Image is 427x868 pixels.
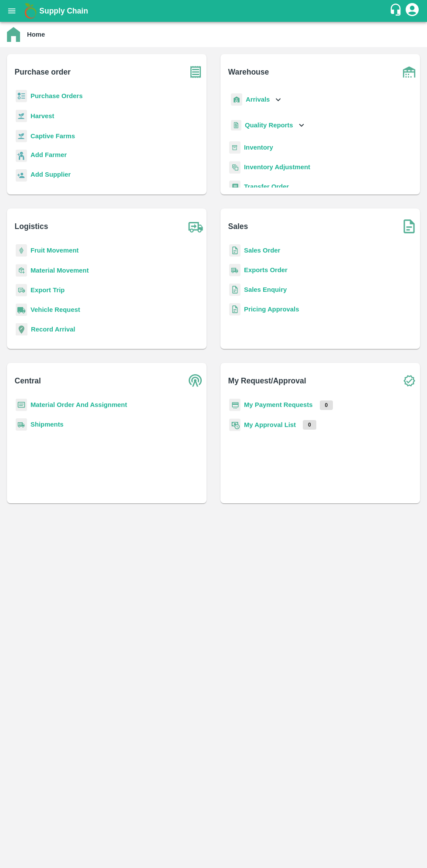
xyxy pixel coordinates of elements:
img: whInventory [229,141,241,154]
b: Purchase order [15,66,71,78]
div: Quality Reports [229,116,306,134]
img: delivery [16,284,27,297]
img: inventory [229,161,241,174]
b: Sales [228,220,248,232]
img: vehicle [16,304,27,316]
img: shipments [16,418,27,431]
a: Fruit Movement [30,247,79,254]
img: recordArrival [16,323,27,335]
img: sales [229,244,241,257]
img: qualityReport [231,120,241,131]
img: purchase [185,61,207,83]
b: Add Supplier [30,171,71,178]
img: approval [229,418,241,431]
b: Supply Chain [39,7,88,15]
a: Sales Enquiry [244,286,287,293]
img: material [16,264,27,277]
img: sales [229,303,241,316]
img: whTransfer [229,181,241,193]
a: My Payment Requests [244,401,313,408]
img: central [185,370,207,392]
b: Warehouse [228,66,269,78]
img: whArrival [231,93,242,106]
b: Add Farmer [30,151,67,158]
a: Pricing Approvals [244,306,299,313]
img: check [398,370,420,392]
b: Logistics [15,220,48,232]
a: Captive Farms [30,133,75,140]
button: open drawer [2,1,22,21]
img: supplier [16,169,27,182]
div: Arrivals [229,90,283,109]
a: Export Trip [30,287,64,294]
img: payment [229,399,241,411]
p: 0 [303,420,316,430]
img: fruit [16,244,27,257]
img: home [7,27,20,42]
a: Material Movement [30,267,89,274]
img: sales [229,284,241,296]
a: My Approval List [244,421,296,428]
img: truck [185,215,207,237]
img: logo [22,2,39,20]
img: reciept [16,90,27,103]
a: Add Farmer [30,150,67,162]
a: Exports Order [244,267,288,273]
p: 0 [320,400,333,410]
b: Arrivals [246,96,270,103]
a: Add Supplier [30,170,71,181]
img: shipments [229,264,241,277]
b: Quality Reports [245,122,293,129]
img: harvest [16,109,27,123]
img: warehouse [398,61,420,83]
a: Record Arrival [31,326,75,333]
a: Transfer Order [244,183,289,190]
a: Supply Chain [39,5,389,17]
a: Harvest [30,113,54,120]
img: harvest [16,130,27,143]
b: Central [15,375,41,387]
a: Sales Order [244,247,280,254]
div: account of current user [404,2,420,20]
a: Inventory [244,144,273,151]
div: customer-support [389,3,404,19]
img: soSales [398,215,420,237]
b: My Request/Approval [228,375,306,387]
img: farmer [16,150,27,162]
b: Home [27,31,45,38]
a: Vehicle Request [30,306,80,313]
a: Inventory Adjustment [244,164,310,171]
a: Material Order And Assignment [30,401,127,408]
a: Purchase Orders [30,92,83,99]
img: centralMaterial [16,399,27,411]
a: Shipments [30,421,64,428]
